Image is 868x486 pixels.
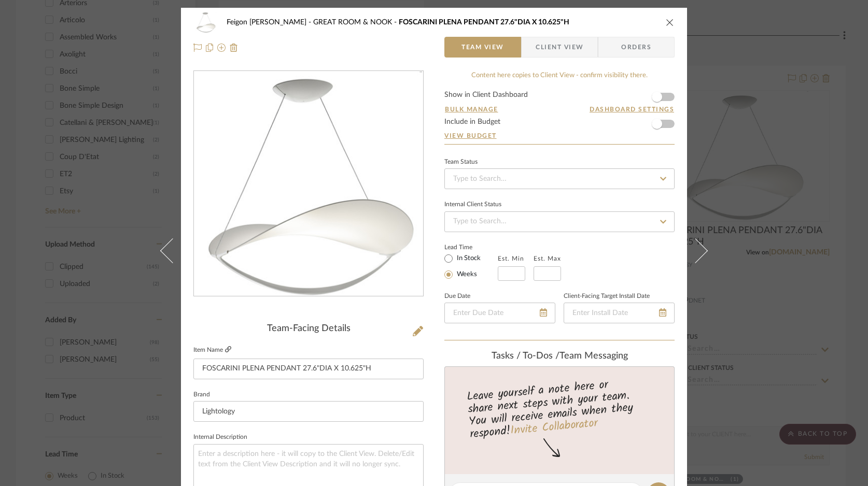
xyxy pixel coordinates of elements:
img: Remove from project [230,44,238,52]
mat-radio-group: Select item type [444,252,498,281]
input: Enter Install Date [564,303,675,323]
span: Client View [536,37,583,58]
label: Est. Max [534,255,561,262]
span: Tasks / To-Dos / [492,351,559,361]
div: Team-Facing Details [193,323,424,335]
span: FOSCARINI PLENA PENDANT 27.6"DIA X 10.625"H [399,19,569,26]
div: Team Status [444,160,478,165]
label: In Stock [455,254,481,263]
span: Feigon [PERSON_NAME] [227,19,313,26]
label: Weeks [455,270,477,279]
input: Type to Search… [444,211,675,232]
button: Bulk Manage [444,105,499,114]
label: Brand [193,392,210,397]
label: Est. Min [498,255,524,262]
label: Internal Description [193,435,247,440]
div: Internal Client Status [444,202,501,207]
div: team Messaging [444,351,675,362]
label: Client-Facing Target Install Date [564,294,650,299]
label: Due Date [444,294,470,299]
a: View Budget [444,132,675,140]
input: Enter Brand [193,401,424,422]
a: Invite Collaborator [510,414,598,440]
div: Content here copies to Client View - confirm visibility there. [444,70,675,81]
button: Dashboard Settings [589,105,675,114]
label: Item Name [193,346,231,354]
input: Type to Search… [444,168,675,189]
span: Orders [610,37,663,58]
input: Enter Item Name [193,359,424,379]
img: f7786cac-9882-4521-97f8-6d7969577cc8_48x40.jpg [193,12,218,33]
div: 0 [194,72,423,296]
input: Enter Due Date [444,303,555,323]
label: Lead Time [444,242,498,252]
button: close [665,18,675,27]
div: Leave yourself a note here or share next steps with your team. You will receive emails when they ... [443,374,676,443]
span: GREAT ROOM & NOOK [313,19,399,26]
span: Team View [461,37,504,58]
img: f7786cac-9882-4521-97f8-6d7969577cc8_436x436.jpg [195,72,422,296]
